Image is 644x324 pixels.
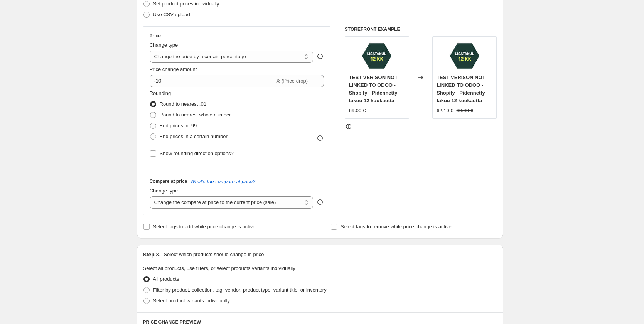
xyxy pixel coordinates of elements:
[349,107,366,115] div: 69.00 €
[276,78,308,84] span: % (Price drop)
[160,133,228,139] span: End prices in a certain number
[160,112,231,118] span: Round to nearest whole number
[143,265,295,271] span: Select all products, use filters, or select products variants individually
[150,66,197,72] span: Price change amount
[153,224,256,229] span: Select tags to add while price change is active
[437,107,453,115] div: 62.10 €
[150,90,171,96] span: Rounding
[143,251,161,258] h2: Step 3.
[160,150,234,156] span: Show rounding direction options?
[150,178,187,184] h3: Compare at price
[316,52,324,60] div: help
[153,12,190,17] span: Use CSV upload
[160,101,206,107] span: Round to nearest .01
[191,179,256,184] button: What's the compare at price?
[153,1,219,7] span: Set product prices individually
[153,298,230,304] span: Select product variants individually
[449,40,480,71] img: extrawarranty_80x.jpg
[437,74,485,103] span: TEST VERISON NOT LINKED TO ODOO - Shopify - Pidennetty takuu 12 kuukautta
[150,75,274,87] input: -15
[153,287,327,293] span: Filter by product, collection, tag, vendor, product type, variant title, or inventory
[341,224,452,229] span: Select tags to remove while price change is active
[160,123,197,128] span: End prices in .99
[150,188,178,194] span: Change type
[150,33,161,39] h3: Price
[345,26,497,32] h6: STOREFRONT EXAMPLE
[153,276,179,282] span: All products
[349,74,398,103] span: TEST VERISON NOT LINKED TO ODOO - Shopify - Pidennetty takuu 12 kuukautta
[361,40,392,71] img: extrawarranty_80x.jpg
[457,107,473,115] strike: 69.00 €
[164,251,264,258] p: Select which products should change in price
[150,42,178,48] span: Change type
[316,198,324,206] div: help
